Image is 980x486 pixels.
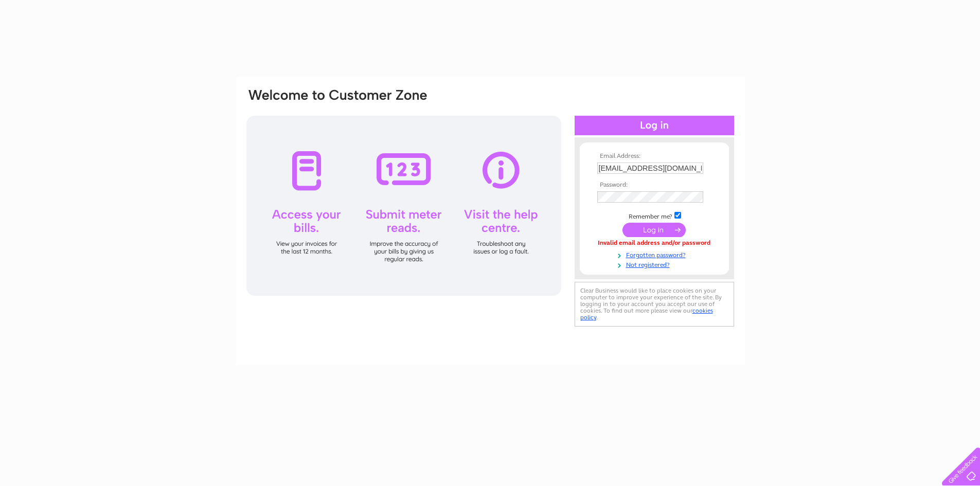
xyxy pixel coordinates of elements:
[597,240,711,247] div: Invalid email address and/or password
[580,307,713,321] a: cookies policy
[622,223,686,237] input: Submit
[595,210,714,221] td: Remember me?
[597,259,714,269] a: Not registered?
[597,249,714,259] a: Forgotten password?
[575,282,734,327] div: Clear Business would like to place cookies on your computer to improve your experience of the sit...
[595,153,714,160] th: Email Address:
[595,182,714,189] th: Password:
